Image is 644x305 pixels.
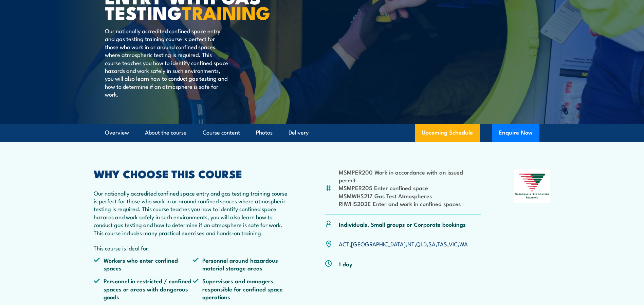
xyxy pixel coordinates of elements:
a: NT [407,240,415,248]
a: ACT [339,240,349,248]
li: MSMPER200 Work in accordance with an issued permit [339,168,481,184]
li: Workers who enter confined spaces [94,256,193,272]
a: VIC [449,240,458,248]
a: QLD [416,240,427,248]
a: Course content [203,124,240,142]
li: MSMPER205 Enter confined space [339,184,481,191]
a: Photos [256,124,273,142]
a: [GEOGRAPHIC_DATA] [351,240,406,248]
a: About the course [145,124,187,142]
a: Delivery [289,124,309,142]
h2: WHY CHOOSE THIS COURSE [94,169,292,178]
a: WA [459,240,468,248]
p: , , , , , , , [339,240,468,248]
p: 1 day [339,260,352,268]
a: SA [428,240,436,248]
li: Personnel in restricted / confined spaces or areas with dangerous goods [94,277,193,301]
img: Nationally Recognised Training logo. [514,169,551,203]
li: MSMWHS217 Gas Test Atmospheres [339,192,481,200]
a: Overview [105,124,129,142]
p: Our nationally accredited confined space entry and gas testing training course is perfect for tho... [94,189,292,237]
a: Upcoming Schedule [415,124,480,142]
li: RIIWHS202E Enter and work in confined spaces [339,200,481,207]
p: Our nationally accredited confined space entry and gas testing training course is perfect for tho... [105,27,229,98]
li: Supervisors and managers responsible for confined space operations [192,277,292,301]
p: This course is ideal for: [94,244,292,252]
li: Personnel around hazardous material storage areas [192,256,292,272]
p: Individuals, Small groups or Corporate bookings [339,220,466,228]
a: TAS [437,240,447,248]
button: Enquire Now [492,124,539,142]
